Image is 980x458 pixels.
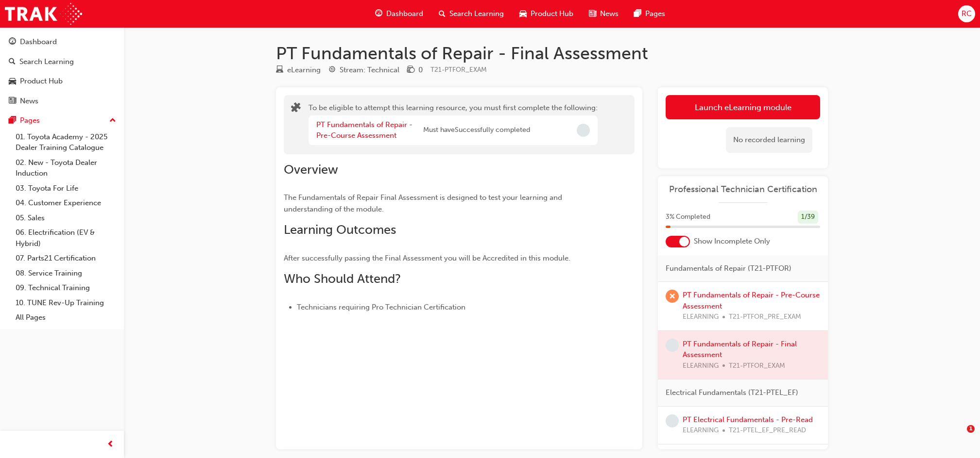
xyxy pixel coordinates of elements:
[367,4,431,24] a: guage-iconDashboard
[284,162,338,177] span: Overview
[12,211,120,226] a: 05. Sales
[297,303,465,311] span: Technicians requiring Pro Technician Certification
[20,96,38,107] div: News
[4,92,120,110] a: News
[12,196,120,211] a: 04. Customer Experience
[4,112,120,130] button: Pages
[694,236,770,247] span: Show Incomplete Only
[12,225,120,251] a: 06. Electrification (EV & Hybrid)
[386,8,423,19] span: Dashboard
[431,4,512,24] a: search-iconSearch Learning
[4,33,120,51] a: Dashboard
[107,439,114,451] span: prev-icon
[666,414,679,427] span: learningRecordVerb_NONE-icon
[600,8,619,19] span: News
[12,295,120,311] a: 10. TUNE Rev-Up Training
[4,53,120,71] a: Search Learning
[109,114,116,127] span: up-icon
[947,425,970,448] iframe: Intercom live chat
[328,64,399,76] div: Stream
[634,8,641,20] span: pages-icon
[328,66,336,75] span: target-icon
[729,425,806,436] span: T21-PTEL_EF_PRE_READ
[430,65,487,74] span: Learning resource code
[512,4,581,24] a: car-iconProduct Hub
[577,124,590,137] span: Incomplete
[276,64,321,76] div: Type
[439,8,446,20] span: search-icon
[626,4,673,24] a: pages-iconPages
[531,8,573,19] span: Product Hub
[683,415,813,424] a: PT Electrical Fundamentals - Pre-Read
[340,65,399,76] div: Stream: Technical
[276,43,828,64] h1: PT Fundamentals of Repair - Final Assessment
[284,193,564,213] span: The Fundamentals of Repair Final Assessment is designed to test your learning and understanding o...
[418,65,423,76] div: 0
[9,116,16,125] span: pages-icon
[726,127,812,153] div: No recorded learning
[284,271,401,286] span: Who Should Attend?
[967,425,975,433] span: 1
[666,290,679,303] span: learningRecordVerb_FAIL-icon
[309,102,598,147] div: To be eligible to attempt this learning resource, you must first complete the following:
[683,291,820,311] a: PT Fundamentals of Repair - Pre-Course Assessment
[666,212,710,223] span: 3 % Completed
[589,8,596,20] span: news-icon
[958,5,975,22] button: RC
[449,8,504,19] span: Search Learning
[12,155,120,181] a: 02. New - Toyota Dealer Induction
[683,425,719,436] span: ELEARNING
[5,3,82,25] img: Trak
[407,64,423,76] div: Price
[666,387,798,398] span: Electrical Fundamentals (T21-PTEL_EF)
[20,36,57,48] div: Dashboard
[9,58,16,66] span: search-icon
[407,66,414,75] span: money-icon
[287,65,321,76] div: eLearning
[276,66,283,75] span: learningResourceType_ELEARNING-icon
[284,222,396,237] span: Learning Outcomes
[683,311,719,323] span: ELEARNING
[12,130,120,155] a: 01. Toyota Academy - 2025 Dealer Training Catalogue
[12,251,120,266] a: 07. Parts21 Certification
[666,184,820,195] a: Professional Technician Certification
[19,56,74,67] div: Search Learning
[291,103,301,114] span: puzzle-icon
[20,115,40,126] div: Pages
[375,8,382,20] span: guage-icon
[666,95,820,119] button: Launch eLearning module
[316,120,413,140] a: PT Fundamentals of Repair - Pre-Course Assessment
[9,38,16,47] span: guage-icon
[666,339,679,352] span: learningRecordVerb_NONE-icon
[423,125,530,136] span: Must have Successfully completed
[12,266,120,281] a: 08. Service Training
[20,76,63,87] div: Product Hub
[729,311,801,323] span: T21-PTFOR_PRE_EXAM
[4,72,120,90] a: Product Hub
[12,280,120,295] a: 09. Technical Training
[4,31,120,112] button: DashboardSearch LearningProduct HubNews
[581,4,626,24] a: news-iconNews
[962,8,972,19] span: RC
[666,263,791,274] span: Fundamentals of Repair (T21-PTFOR)
[9,77,16,86] span: car-icon
[12,181,120,196] a: 03. Toyota For Life
[798,211,818,224] div: 1 / 39
[645,8,665,19] span: Pages
[519,8,527,20] span: car-icon
[284,254,570,262] span: After successfully passing the Final Assessment you will be Accredited in this module.
[9,97,16,106] span: news-icon
[12,310,120,325] a: All Pages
